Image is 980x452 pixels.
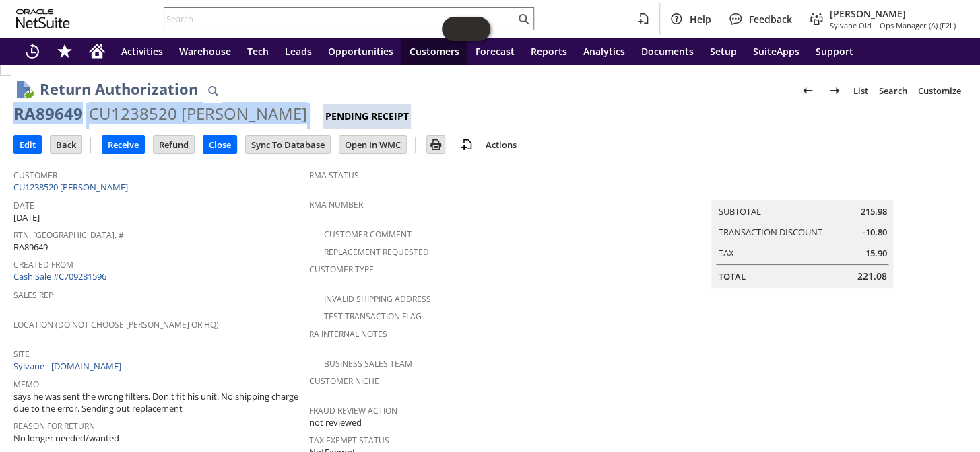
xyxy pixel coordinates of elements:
a: Support [808,38,861,65]
span: Support [816,45,853,58]
input: Refund [154,136,194,153]
a: Documents [633,38,702,65]
a: Created From [13,259,73,270]
a: Tax Exempt Status [308,435,389,446]
a: Fraud Review Action [308,405,397,416]
a: Setup [702,38,745,65]
input: Receive [102,136,144,153]
span: Reports [531,45,567,58]
span: [PERSON_NAME] [830,7,956,20]
span: [DATE] [13,211,40,224]
span: says he was sent the wrong filters. Don't fit his unit. No shipping charge due to the error. Send... [13,390,302,415]
a: Warehouse [171,38,239,65]
a: Customer Type [308,264,373,275]
span: Setup [710,45,737,58]
span: Leads [285,45,312,58]
input: Search [164,11,515,27]
a: CU1238520 [PERSON_NAME] [13,181,131,193]
a: Reason For Return [13,420,95,432]
a: Subtotal [718,205,760,217]
span: - [874,20,877,30]
span: 215.98 [860,205,886,218]
a: Home [81,38,113,65]
svg: Recent Records [24,43,40,59]
span: Analytics [583,45,625,58]
span: 15.90 [865,247,886,260]
caption: Summary [711,179,893,200]
iframe: Click here to launch Oracle Guided Learning Help Panel [442,17,490,41]
span: Documents [641,45,694,58]
input: Print [427,136,445,153]
span: 221.08 [857,270,886,283]
a: Memo [13,379,39,390]
input: Close [203,136,236,153]
a: Replacement Requested [323,246,428,258]
a: Sales Rep [13,289,53,301]
h1: Return Authorization [40,78,198,100]
span: Activities [121,45,163,58]
a: Date [13,200,34,211]
a: Customer Niche [308,375,379,387]
span: No longer needed/wanted [13,432,119,445]
span: Oracle Guided Learning Widget. To move around, please hold and drag [466,17,490,41]
svg: Shortcuts [57,43,73,59]
a: Customer [13,169,57,181]
input: Edit [14,136,41,153]
a: Test Transaction Flag [323,311,421,322]
span: -10.80 [862,226,886,239]
a: RA Internal Notes [308,328,387,340]
img: Print [428,137,444,153]
input: Open In WMC [339,136,406,153]
a: Leads [277,38,320,65]
a: Site [13,348,30,360]
span: Feedback [749,13,792,26]
span: Forecast [476,45,515,58]
a: Activities [113,38,171,65]
span: Ops Manager (A) (F2L) [880,20,956,30]
span: not reviewed [308,416,361,429]
a: Transaction Discount [718,226,822,238]
a: Location (Do Not Choose [PERSON_NAME] or HQ) [13,319,219,330]
a: Customer Comment [323,229,411,240]
a: Opportunities [320,38,401,65]
a: List [848,80,874,102]
a: SuiteApps [745,38,808,65]
span: Help [690,13,711,26]
span: RA89649 [13,241,48,254]
a: Tech [239,38,277,65]
a: Forecast [467,38,523,65]
input: Back [51,136,81,153]
span: Opportunities [328,45,393,58]
span: Sylvane Old [830,20,872,30]
a: Invalid Shipping Address [323,293,430,305]
a: Actions [480,139,522,151]
div: Pending Receipt [323,104,411,129]
span: SuiteApps [753,45,799,58]
a: RMA Status [308,169,358,181]
svg: logo [16,9,70,28]
svg: Home [89,43,105,59]
img: Previous [799,83,816,99]
div: CU1238520 [PERSON_NAME] [89,103,307,124]
a: RMA Number [308,199,362,211]
a: Tax [718,247,733,259]
a: Recent Records [16,38,48,65]
a: Total [718,270,745,282]
a: Reports [523,38,575,65]
a: Cash Sale #C709281596 [13,270,106,282]
a: Analytics [575,38,633,65]
a: Search [874,80,913,102]
input: Sync To Database [246,136,330,153]
span: Warehouse [179,45,231,58]
a: Customers [401,38,467,65]
a: Customize [913,80,967,102]
a: Rtn. [GEOGRAPHIC_DATA]. # [13,229,124,241]
div: Shortcuts [48,38,81,65]
span: Tech [247,45,269,58]
a: Business Sales Team [323,358,412,369]
img: add-record.svg [459,137,475,153]
svg: Search [515,11,531,27]
div: RA89649 [13,103,83,124]
img: Next [826,83,843,99]
img: Quick Find [205,83,221,99]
